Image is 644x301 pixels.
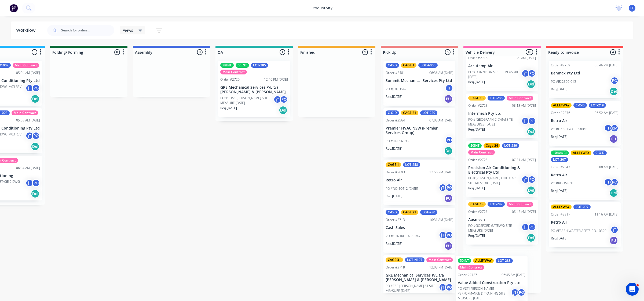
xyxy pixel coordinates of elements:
span: PF [630,6,634,10]
div: productivity [309,4,335,12]
input: Search for orders... [61,25,114,36]
span: Views [123,27,133,33]
img: Factory [10,4,18,12]
iframe: Intercom live chat [626,283,639,296]
div: Workflow [16,27,38,34]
